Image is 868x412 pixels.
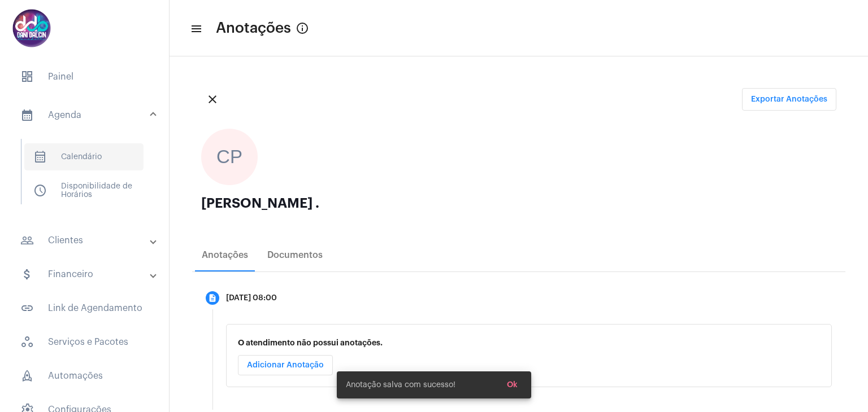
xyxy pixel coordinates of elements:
span: sidenav icon [33,184,47,198]
span: Serviços e Pacotes [11,328,158,356]
mat-expansion-panel-header: sidenav iconAgenda [7,97,169,133]
mat-panel-title: Financeiro [20,268,151,281]
span: Anotação salva com sucesso! [346,379,455,391]
mat-icon: sidenav icon [190,22,201,36]
button: Exportar Anotações [742,88,836,111]
mat-icon: sidenav icon [20,301,34,315]
div: [DATE] 08:00 [226,294,277,303]
span: sidenav icon [20,369,34,383]
div: CP [201,129,258,185]
div: [PERSON_NAME] . [201,196,836,210]
div: Documentos [267,250,323,260]
span: Disponibilidade de Horários [24,177,144,204]
mat-panel-title: Clientes [20,234,151,247]
img: 5016df74-caca-6049-816a-988d68c8aa82.png [9,6,54,51]
span: Painel [11,63,158,90]
mat-expansion-panel-header: sidenav iconClientes [7,227,169,254]
span: sidenav icon [33,150,47,164]
div: Anotações [202,250,248,260]
span: Automações [11,362,158,389]
mat-expansion-panel-header: sidenav iconFinanceiro [7,261,169,288]
button: Adicionar Anotação [238,355,333,375]
mat-icon: info_outlined [296,21,309,35]
span: Link de Agendamento [11,295,158,322]
mat-icon: sidenav icon [20,108,34,122]
p: O atendimento não possui anotações. [238,339,820,347]
span: sidenav icon [20,70,34,84]
mat-icon: sidenav icon [20,268,34,281]
button: Ok [498,375,527,395]
span: sidenav icon [20,335,34,349]
div: sidenav iconAgenda [7,133,169,220]
mat-panel-title: Agenda [20,108,151,122]
span: Anotações [216,19,291,37]
span: Exportar Anotações [751,95,827,103]
span: Adicionar Anotação [247,361,324,369]
span: Ok [507,381,518,389]
mat-icon: sidenav icon [20,234,34,247]
mat-icon: close [206,93,219,106]
mat-icon: description [208,293,217,303]
span: Calendário [24,143,144,170]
